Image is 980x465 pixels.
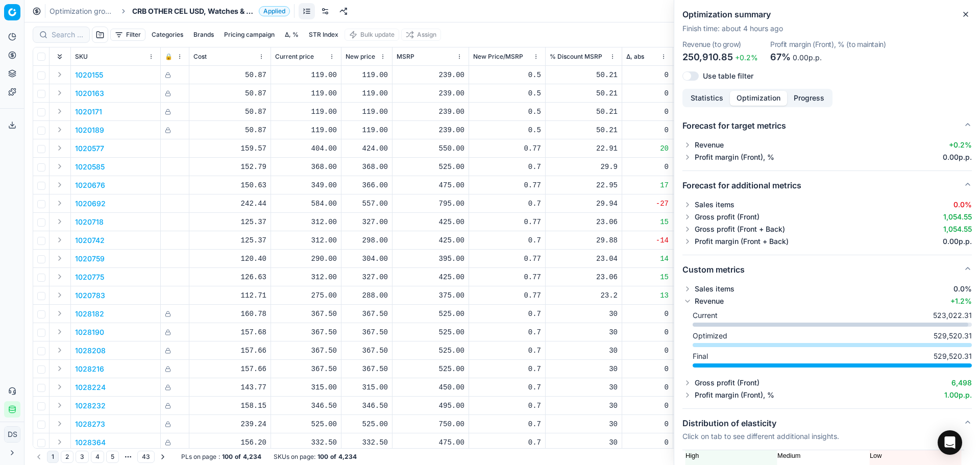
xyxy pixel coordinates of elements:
[682,111,972,140] button: Forecast for target metrics
[682,409,972,450] button: Distribution of elasticityClick on tab to see different additional insights.
[193,290,266,301] div: 112.71
[777,452,801,459] text: Medium
[275,143,337,154] div: 404.00
[401,29,441,41] button: Assign
[275,217,337,227] div: 312.00
[770,52,791,62] span: 67%
[193,401,266,411] div: 158.15
[75,180,105,190] p: 1020676
[473,70,541,80] div: 0.5
[338,453,357,461] strong: 4,234
[75,327,104,337] p: 1028190
[75,199,106,209] button: 1020692
[550,217,618,227] div: 23.06
[54,399,66,411] button: Expand
[346,125,388,135] div: 119.00
[193,364,266,374] div: 157.66
[281,29,303,41] button: Δ, %
[193,88,266,99] div: 50.87
[275,235,337,246] div: 312.00
[626,272,669,282] div: 15
[735,53,758,62] span: +0.2%
[193,180,266,190] div: 150.63
[550,364,618,374] div: 30
[75,437,106,448] button: 1028364
[75,419,105,429] button: 1028273
[682,23,972,34] p: Finish time : about 4 hours ago
[397,162,464,172] div: 525.00
[473,107,541,117] div: 0.5
[397,327,464,337] div: 525.00
[695,152,774,162] span: Profit margin (Front), %
[75,162,105,172] button: 1020585
[346,180,388,190] div: 366.00
[75,290,105,301] button: 1020783
[275,437,337,448] div: 332.50
[626,254,669,264] div: 14
[54,105,66,117] button: Expand
[75,107,102,117] button: 1020171
[75,70,103,80] button: 1020155
[550,401,618,411] div: 30
[54,215,66,228] button: Expand
[397,143,464,154] div: 550.00
[943,212,972,221] span: 1,054.55
[54,124,66,136] button: Expand
[626,419,669,429] div: 0
[193,272,266,282] div: 126.63
[695,236,789,247] span: Profit margin (Front + Back)
[397,364,464,374] div: 525.00
[75,272,104,282] button: 1020775
[106,451,119,463] button: 5
[730,91,787,106] button: Optimization
[110,29,145,41] button: Filter
[75,125,104,135] button: 1020189
[626,290,669,301] div: 13
[275,382,337,393] div: 315.00
[626,88,669,99] div: 0
[317,453,328,461] strong: 100
[473,382,541,393] div: 0.7
[275,53,314,61] span: Current price
[397,217,464,227] div: 425.00
[550,125,618,135] div: 50.21
[275,70,337,80] div: 119.00
[75,254,105,264] button: 1020759
[695,284,734,294] span: Sales items
[944,390,972,399] span: 1.00p.p.
[346,437,388,448] div: 332.50
[75,143,104,154] button: 1020577
[132,6,255,16] span: CRB OTHER CEL USD, Watches & Fashion Jewelry
[346,53,375,61] span: New price
[33,450,169,464] nav: pagination
[550,437,618,448] div: 30
[934,351,972,361] span: 529,520.31
[193,346,266,356] div: 157.66
[193,217,266,227] div: 125.37
[626,107,669,117] div: 0
[5,427,20,442] span: DS
[682,140,972,170] div: Forecast for target metrics
[275,290,337,301] div: 275.00
[626,235,669,246] div: -14
[397,437,464,448] div: 475.00
[75,235,105,246] p: 1020742
[938,430,962,455] div: Open Intercom Messenger
[193,162,266,172] div: 152.79
[473,199,541,209] div: 0.7
[345,29,399,41] button: Bulk update
[934,331,972,341] span: 529,520.31
[222,453,233,461] strong: 100
[54,436,66,448] button: Expand
[193,327,266,337] div: 157.68
[54,289,66,301] button: Expand
[473,88,541,99] div: 0.5
[695,224,785,234] span: Gross profit (Front + Back)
